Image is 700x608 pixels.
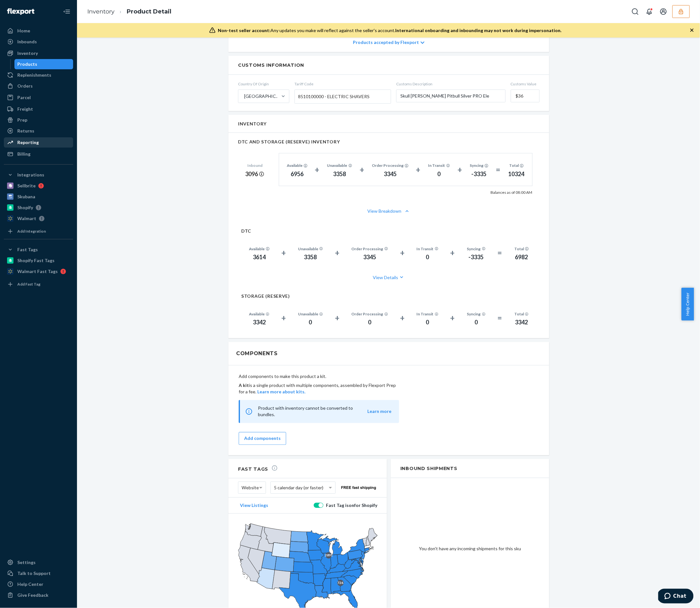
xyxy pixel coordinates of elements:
div: + [315,164,320,176]
div: -3335 [467,253,486,261]
div: Order Processing [352,311,388,317]
div: + [335,247,339,259]
div: = [498,247,502,259]
button: Close Navigation [60,5,73,18]
h2: Inventory [238,121,267,126]
div: + [400,247,405,259]
div: = [498,312,502,324]
div: 3614 [249,253,269,261]
span: Customs Description [396,81,506,87]
a: Add Fast Tag [4,279,73,289]
input: [GEOGRAPHIC_DATA] [243,93,244,99]
a: Inventory [4,48,73,58]
div: + [450,247,455,259]
a: Returns [4,126,73,136]
div: Unavailable [327,163,352,168]
div: + [335,312,339,324]
a: Inbounds [4,37,73,47]
div: Total [514,311,529,317]
div: Products accepted by Flexport [353,33,424,52]
div: + [360,164,364,176]
div: Skubana [17,193,35,200]
button: Give Feedback [4,590,73,600]
div: Inbounds [17,39,37,45]
a: Reporting [4,137,73,148]
a: Walmart Fast Tags [4,266,73,277]
button: Learn more about kits. [257,389,305,395]
div: Walmart [17,215,36,222]
div: 0 [467,318,486,327]
div: 3096 [245,170,264,178]
a: Sellbrite [4,181,73,191]
span: 5 calendar day (or faster) [274,482,323,493]
div: 6982 [514,253,529,261]
div: Sellbrite [17,183,36,189]
button: Open notifications [643,5,656,18]
h2: Fast Tags [238,465,278,472]
div: Total [508,163,525,168]
div: Inbound [245,163,264,168]
button: Open account menu [657,5,670,18]
div: Syncing [467,311,486,317]
div: 10324 [508,170,525,178]
div: 0 [428,170,450,178]
div: + [400,312,405,324]
button: Add components [239,432,286,445]
div: 0 [352,318,388,327]
span: Tariff Code [295,81,391,87]
button: Talk to Support [4,568,73,578]
h2: DTC AND STORAGE (RESERVE) INVENTORY [238,139,540,144]
button: Integrations [4,170,73,180]
div: Walmart Fast Tags [17,268,58,275]
button: Fast Tags [4,244,73,255]
a: Billing [4,149,73,159]
div: Fast Tags [17,246,38,253]
div: + [457,164,462,176]
b: A kit [239,382,249,388]
span: Non-test seller account: [218,28,271,33]
a: Parcel [4,92,73,103]
div: 3345 [352,253,388,261]
div: Give Feedback [17,592,48,598]
h2: Components [236,350,278,357]
div: In Transit [417,311,439,317]
a: Help Center [4,579,73,589]
div: Fast Tag is on for Shopify [325,502,377,509]
div: 0 [417,318,439,327]
a: Shopify [4,202,73,213]
ol: breadcrumbs [82,2,176,21]
div: Returns [17,128,34,134]
iframe: Opens a widget where you can chat to one of our agents [658,589,694,605]
img: website-free-fast.ac112c9d76101210657a4eea9f63645d.png [340,486,377,490]
div: Shopify Fast Tags [17,257,55,264]
span: Country Of Origin [238,81,289,87]
a: Shopify Fast Tags [4,255,73,266]
div: Unavailable [298,246,323,252]
div: Order Processing [372,163,408,168]
div: + [416,164,421,176]
button: View Listings [238,502,270,508]
div: 3358 [298,253,323,261]
a: Product Detail [127,8,171,15]
div: Orders [17,83,33,89]
div: Integrations [17,172,44,178]
div: + [450,312,455,324]
button: Open Search Box [629,5,642,18]
div: Total [514,246,529,252]
div: 3342 [249,318,269,327]
div: Available [249,311,269,317]
p: Balances as of 08:00 AM [491,190,533,195]
h2: Customs Information [238,62,540,68]
div: 0 [298,318,323,327]
span: Customs Value [511,81,540,87]
a: Freight [4,104,73,114]
button: View Details [241,269,536,286]
div: Home [17,28,30,34]
div: Parcel [17,94,31,101]
p: is a single product with multiple components, assembled by Flexport Prep for a fee. [239,382,399,395]
input: Customs Value [511,90,540,102]
button: View Breakdown [238,208,540,214]
div: [GEOGRAPHIC_DATA] [244,93,281,99]
div: + [281,247,286,259]
a: Skubana [4,192,73,202]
